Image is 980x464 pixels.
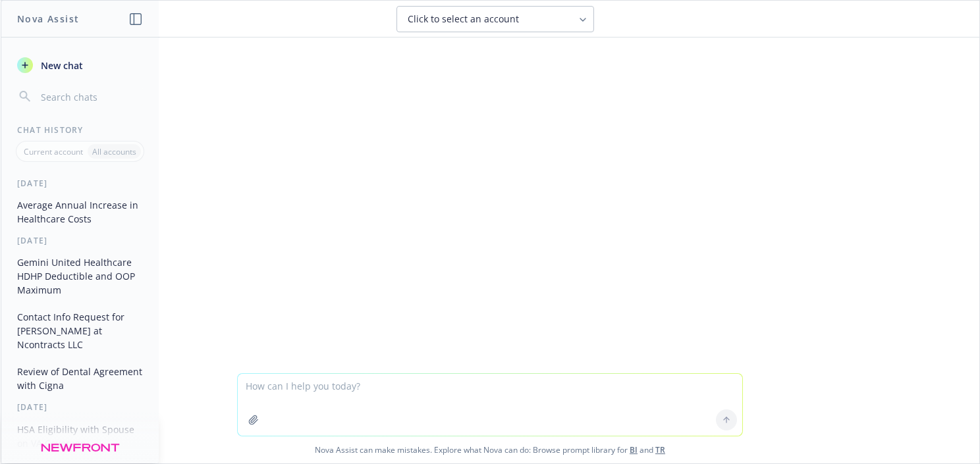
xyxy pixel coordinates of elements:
[6,436,974,463] span: Nova Assist can make mistakes. Explore what Nova can do: Browse prompt library for and
[396,6,594,32] button: Click to select an account
[92,146,136,157] p: All accounts
[17,12,79,26] h1: Nova Assist
[12,361,148,396] button: Review of Dental Agreement with Cigna
[12,419,148,454] button: HSA Eligibility with Spouse on VA Coverage
[630,444,638,455] a: BI
[38,59,83,72] span: New chat
[1,124,159,136] div: Chat History
[24,146,83,157] p: Current account
[1,178,159,189] div: [DATE]
[12,194,148,230] button: Average Annual Increase in Healthcare Costs
[12,306,148,355] button: Contact Info Request for [PERSON_NAME] at Ncontracts LLC
[408,13,519,26] span: Click to select an account
[12,53,148,77] button: New chat
[1,235,159,246] div: [DATE]
[38,88,143,106] input: Search chats
[1,401,159,413] div: [DATE]
[12,251,148,301] button: Gemini United Healthcare HDHP Deductible and OOP Maximum
[655,444,665,455] a: TR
